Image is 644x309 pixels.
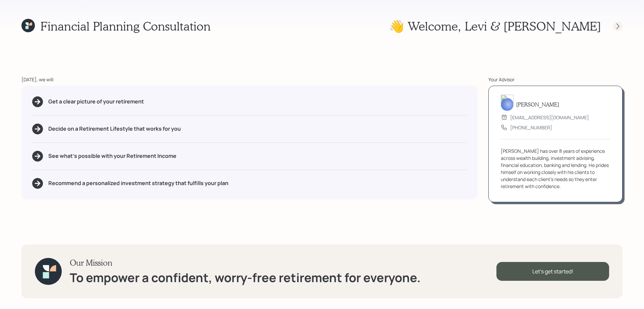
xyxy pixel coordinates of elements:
h1: 👋 Welcome , Levi & [PERSON_NAME] [389,19,601,33]
h5: See what's possible with your Retirement Income [48,153,176,159]
h5: Get a clear picture of your retirement [48,98,144,105]
h5: [PERSON_NAME] [516,101,559,107]
div: Your Advisor [488,76,623,83]
h1: Financial Planning Consultation [40,19,211,33]
h1: To empower a confident, worry-free retirement for everyone. [70,270,421,285]
h5: Recommend a personalized investment strategy that fulfills your plan [48,180,228,186]
div: [PHONE_NUMBER] [510,124,552,131]
div: Let's get started! [496,262,609,281]
div: [DATE], we will: [21,76,478,83]
h5: Decide on a Retirement Lifestyle that works for you [48,126,181,132]
div: [EMAIL_ADDRESS][DOMAIN_NAME] [510,114,589,121]
div: [PERSON_NAME] has over 8 years of experience across wealth building, investment advising, financi... [501,147,610,190]
img: james-distasi-headshot.png [501,95,514,111]
h3: Our Mission [70,258,421,268]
